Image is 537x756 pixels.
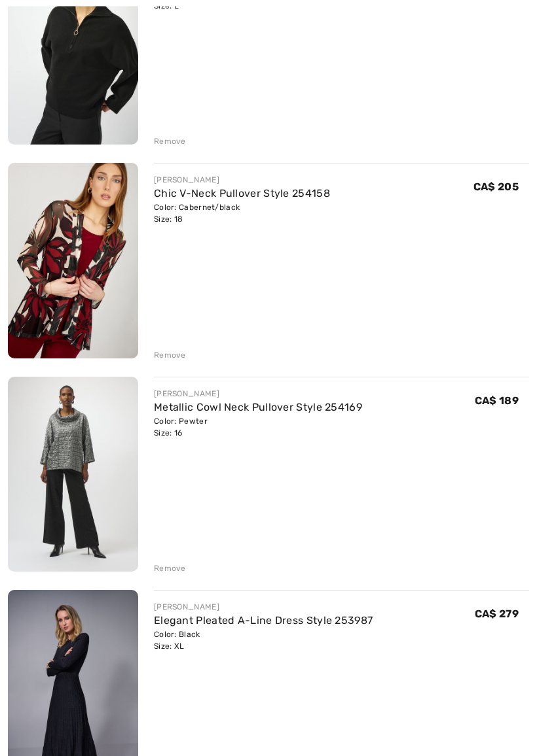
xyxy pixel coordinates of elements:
div: Remove [154,563,186,575]
a: Metallic Cowl Neck Pullover Style 254169 [154,402,362,414]
div: [PERSON_NAME] [154,175,330,186]
span: CA$ 279 [475,608,519,621]
img: Metallic Cowl Neck Pullover Style 254169 [8,377,138,572]
span: CA$ 205 [473,181,519,194]
div: Color: Pewter Size: 16 [154,416,362,439]
div: Color: Black Size: XL [154,629,373,653]
div: [PERSON_NAME] [154,388,362,400]
div: [PERSON_NAME] [154,602,373,613]
div: Color: Cabernet/black Size: 18 [154,202,330,226]
div: Remove [154,136,186,148]
a: Elegant Pleated A-Line Dress Style 253987 [154,615,373,627]
div: Remove [154,350,186,362]
img: Chic V-Neck Pullover Style 254158 [8,163,138,359]
a: Chic V-Neck Pullover Style 254158 [154,188,330,200]
span: CA$ 189 [475,395,519,407]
